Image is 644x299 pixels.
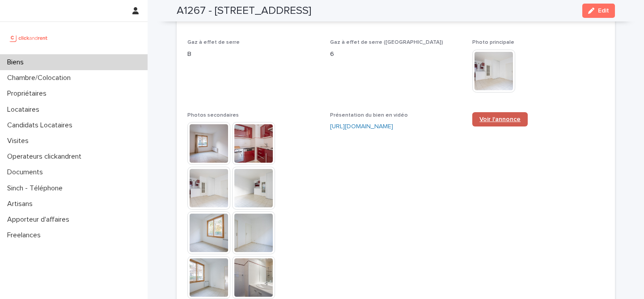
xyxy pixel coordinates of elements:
span: Voir l'annonce [479,116,521,122]
p: Artisans [4,200,40,208]
p: Operateurs clickandrent [4,152,89,161]
p: Freelances [4,231,48,240]
p: Visites [4,137,36,145]
span: Photo principale [472,40,514,45]
p: Documents [4,168,50,177]
span: Gaz à effet de serre [187,40,240,45]
span: Edit [598,8,609,14]
button: Edit [582,4,615,18]
a: Voir l'annonce [472,112,528,126]
p: Biens [4,58,31,67]
p: B [187,50,319,59]
p: Sinch - Téléphone [4,184,70,193]
span: Présentation du bien en vidéo [330,113,408,118]
p: Candidats Locataires [4,121,80,130]
h2: A1267 - [STREET_ADDRESS] [177,4,311,17]
img: UCB0brd3T0yccxBKYDjQ [7,29,51,47]
p: Propriétaires [4,89,54,98]
span: Gaz à effet de serre ([GEOGRAPHIC_DATA]) [330,40,443,45]
span: Photos secondaires [187,113,239,118]
p: 6 [330,50,462,59]
p: Chambre/Colocation [4,74,78,82]
p: Locataires [4,105,47,114]
p: Apporteur d'affaires [4,215,76,224]
a: [URL][DOMAIN_NAME] [330,123,393,130]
